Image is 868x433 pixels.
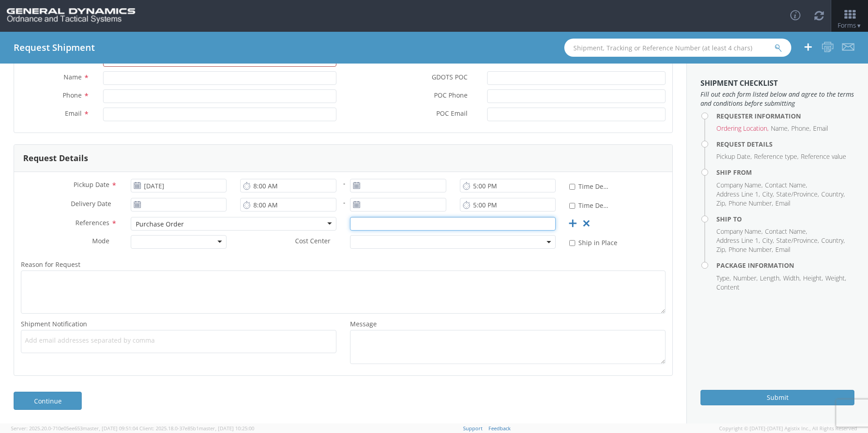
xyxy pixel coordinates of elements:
li: Zip [716,199,726,208]
span: Client: 2025.18.0-37e85b1 [139,425,254,432]
h3: Request Details [23,154,88,163]
span: ▼ [856,22,862,30]
li: Type [716,274,731,283]
li: Content [716,283,740,292]
input: Time Definite [569,203,575,209]
li: Zip [716,245,726,254]
input: Time Definite [569,184,575,190]
li: Name [771,124,789,133]
li: Email [813,124,828,133]
span: Fill out each form listed below and agree to the terms and conditions before submitting [700,90,854,108]
h4: Package Information [716,262,854,269]
span: Add email addresses separated by comma [25,336,332,345]
li: Reference type [754,152,799,161]
li: Address Line 1 [716,236,760,245]
span: GDOTS POC [432,73,468,83]
li: Contact Name [765,181,807,190]
li: State/Province [776,236,819,245]
h4: Requester Information [716,113,854,119]
span: master, [DATE] 10:25:00 [199,425,254,432]
li: Pickup Date [716,152,752,161]
label: Ship in Place [569,237,619,247]
span: Message [350,320,377,328]
h4: Ship From [716,169,854,176]
li: Country [821,236,845,245]
span: POC Email [436,109,468,119]
li: Email [775,245,790,254]
li: Phone Number [729,199,773,208]
li: City [762,190,774,199]
h4: Request Shipment [14,43,95,53]
label: Time Definite [569,200,611,210]
span: Shipment Notification [21,320,87,328]
span: Pickup Date [74,180,109,189]
li: Length [760,274,781,283]
span: Reason for Request [21,260,80,269]
span: Forms [838,21,862,30]
span: POC Phone [434,91,468,101]
span: References [75,218,109,227]
input: Ship in Place [569,240,575,246]
li: Number [733,274,758,283]
span: Delivery Date [71,199,111,210]
span: Server: 2025.20.0-710e05ee653 [11,425,138,432]
span: Cost Center [295,236,330,247]
li: Height [803,274,823,283]
span: Copyright © [DATE]-[DATE] Agistix Inc., All Rights Reserved [719,425,857,432]
li: Country [821,190,845,199]
h4: Ship To [716,216,854,222]
li: Phone Number [729,245,773,254]
li: City [762,236,774,245]
h4: Request Details [716,141,854,148]
li: Company Name [716,181,763,190]
label: Time Definite [569,181,611,191]
li: State/Province [776,190,819,199]
h3: Shipment Checklist [700,79,854,88]
span: Name [64,73,82,81]
li: Reference value [801,152,846,161]
li: Contact Name [765,227,807,236]
li: Width [783,274,801,283]
span: Phone [63,91,82,99]
a: Support [463,425,483,432]
span: master, [DATE] 09:51:04 [83,425,138,432]
img: gd-ots-0c3321f2eb4c994f95cb.png [7,8,135,24]
li: Company Name [716,227,763,236]
div: Purchase Order [136,220,184,229]
span: Mode [92,236,109,245]
button: Submit [700,390,854,405]
li: Ordering Location [716,124,769,133]
span: Email [65,109,82,118]
li: Phone [791,124,811,133]
li: Weight [825,274,846,283]
input: Shipment, Tracking or Reference Number (at least 4 chars) [564,39,791,57]
li: Address Line 1 [716,190,760,199]
a: Continue [14,392,82,410]
li: Email [775,199,790,208]
a: Feedback [488,425,511,432]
